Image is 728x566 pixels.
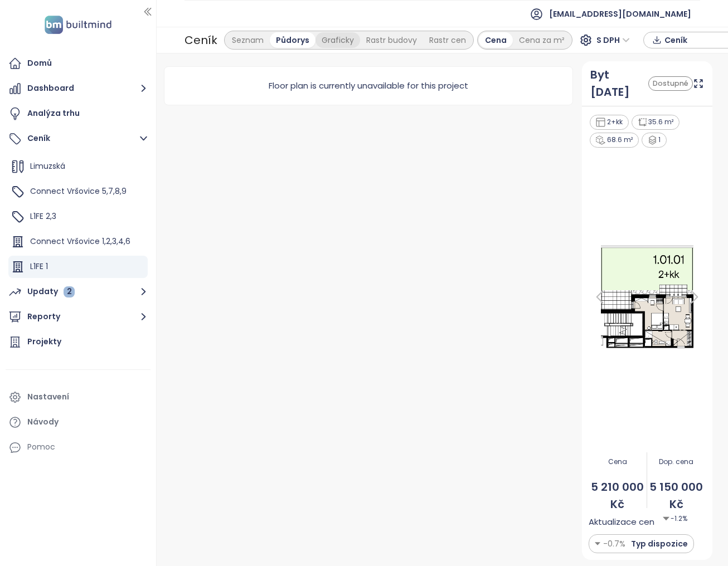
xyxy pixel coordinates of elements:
[30,211,56,222] span: L1FE 2,3
[6,386,151,408] a: Nastavení
[8,206,148,228] div: L1FE 2,3
[6,52,151,75] a: Domů
[27,390,69,404] div: Nastavení
[27,106,80,120] div: Analýza trhu
[589,242,706,352] img: Floor plan
[6,128,151,150] button: Ceník
[603,538,625,550] span: -0.7%
[6,411,151,433] a: Návody
[513,32,571,48] div: Cena za m²
[8,180,148,203] div: Connect Vršovice 5,7,8,9
[647,457,706,467] span: Dop. cena
[27,440,55,454] div: Pomoc
[185,30,217,50] div: Ceník
[628,538,688,550] span: Typ dispozice
[27,335,61,349] div: Projekty
[6,77,151,100] button: Dashboard
[663,514,687,524] span: -1.2%
[27,285,75,299] div: Updaty
[423,32,472,48] div: Rastr cen
[27,415,59,429] div: Návody
[27,56,52,70] div: Domů
[479,32,513,48] div: Cena
[30,186,127,197] span: Connect Vršovice 5,7,8,9
[549,1,691,27] span: [EMAIL_ADDRESS][DOMAIN_NAME]
[8,231,148,253] div: Connect Vršovice 1,2,3,4,6
[270,32,316,48] div: Půdorys
[8,256,148,278] div: L1FE 1
[226,32,270,48] div: Seznam
[596,32,630,48] span: S DPH
[316,32,360,48] div: Graficky
[589,479,647,514] span: 5 210 000 Kč
[589,457,647,467] span: Cena
[590,133,639,148] div: 68.6 m²
[6,331,151,353] a: Projekty
[632,115,680,130] div: 35.6 m²
[6,281,151,303] button: Updaty 2
[590,115,629,130] div: 2+kk
[30,236,130,247] span: Connect Vršovice 1,2,3,4,6
[8,155,148,178] div: Limuzská
[30,261,48,272] span: L1FE 1
[30,160,65,172] span: Limuzská
[648,76,693,91] div: Dostupné
[64,286,75,297] div: 2
[647,479,706,514] span: 5 150 000 Kč
[589,515,654,529] span: Aktualizace cen
[590,66,642,101] a: Byt [DATE]
[6,103,151,125] a: Analýza trhu
[41,13,115,36] img: logo
[595,538,600,550] img: Decrease
[642,133,667,148] div: 1
[6,436,151,458] div: Pomoc
[6,306,151,328] button: Reporty
[360,32,423,48] div: Rastr budovy
[269,80,468,91] h1: Floor plan is currently unavailable for this project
